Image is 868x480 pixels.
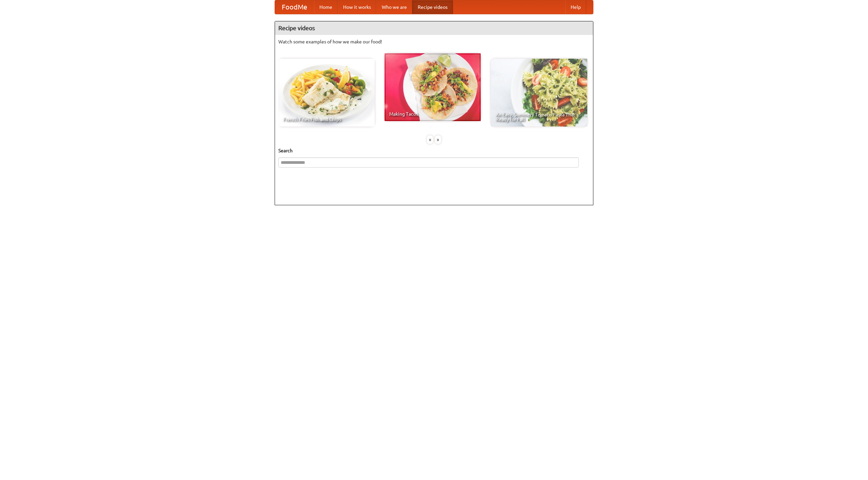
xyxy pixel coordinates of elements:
[278,38,590,45] p: Watch some examples of how we make our food!
[278,59,375,127] a: French Fries Fish and Chips
[435,135,441,144] div: »
[389,112,476,116] span: Making Tacos
[565,0,586,14] a: Help
[314,0,338,14] a: Home
[376,0,412,14] a: Who we are
[283,117,370,122] span: French Fries Fish and Chips
[427,135,433,144] div: «
[278,147,590,154] h5: Search
[491,59,587,127] a: An Easy, Summery Tomato Pasta That's Ready for Fall
[412,0,453,14] a: Recipe videos
[338,0,376,14] a: How it works
[496,112,583,122] span: An Easy, Summery Tomato Pasta That's Ready for Fall
[384,53,481,121] a: Making Tacos
[275,21,593,35] h4: Recipe videos
[275,0,314,14] a: FoodMe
